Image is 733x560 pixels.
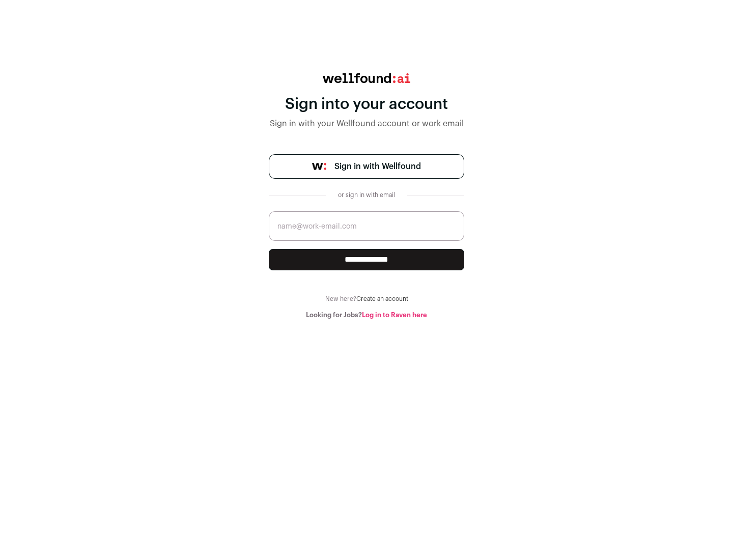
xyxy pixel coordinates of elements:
[362,312,427,318] a: Log in to Raven here
[269,154,464,179] a: Sign in with Wellfound
[312,163,326,170] img: wellfound-symbol-flush-black-fb3c872781a75f747ccb3a119075da62bfe97bd399995f84a933054e44a575c4.png
[334,191,399,199] div: or sign in with email
[323,73,410,83] img: wellfound:ai
[269,211,464,241] input: name@work-email.com
[269,95,464,114] div: Sign into your account
[269,295,464,303] div: New here?
[356,296,408,302] a: Create an account
[334,160,421,173] span: Sign in with Wellfound
[269,311,464,319] div: Looking for Jobs?
[269,118,464,130] div: Sign in with your Wellfound account or work email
